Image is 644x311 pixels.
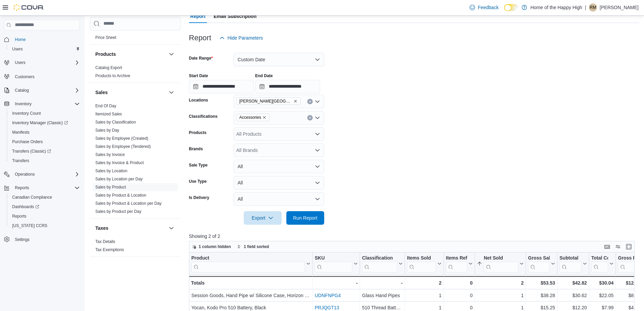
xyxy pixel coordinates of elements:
div: SKU [315,255,352,262]
input: Press the down key to open a popover containing a calendar. [255,80,320,93]
a: PRJQGT13 [315,305,339,310]
button: Custom Date [234,53,324,66]
a: [US_STATE] CCRS [9,222,50,230]
span: Sales by Location per Day [95,176,143,182]
button: Operations [1,170,82,179]
span: Users [12,46,23,52]
button: Customers [1,71,82,81]
span: Settings [15,237,29,242]
p: Showing 2 of 2 [189,233,639,240]
a: Sales by Employee (Created) [95,136,148,141]
a: Feedback [467,1,501,14]
button: Users [12,59,28,67]
a: Catalog Export [95,65,122,70]
div: Classification [362,255,397,272]
button: Reports [7,212,82,221]
div: Glass Hand Pipes [362,291,403,299]
button: Taxes [167,224,175,232]
span: End Of Day [95,103,116,109]
button: 1 field sorted [234,243,272,251]
button: [US_STATE] CCRS [7,221,82,230]
span: RM [590,3,596,12]
button: Canadian Compliance [7,193,82,202]
button: Inventory Count [7,109,82,118]
button: Open list of options [315,99,320,104]
button: Inventory [1,99,82,109]
span: Inventory [12,100,80,108]
span: [PERSON_NAME][GEOGRAPHIC_DATA] - Fire & Flower [239,98,292,105]
a: Sales by Invoice [95,152,125,157]
span: Manifests [9,128,80,136]
div: Total Cost [591,255,608,262]
button: Settings [1,235,82,244]
span: Operations [12,170,80,178]
span: Inventory Manager (Classic) [9,119,80,127]
button: Clear input [307,115,313,120]
span: Sales by Invoice [95,152,125,157]
a: Tax Exemptions [95,247,124,252]
span: Sales by Product [95,184,126,190]
div: 1 [477,291,524,299]
span: Transfers [12,158,29,163]
a: Sales by Location [95,169,127,173]
a: Itemized Sales [95,112,122,116]
span: Customers [15,74,34,80]
h3: Report [189,34,211,42]
a: Manifests [9,128,32,136]
span: [US_STATE] CCRS [12,223,47,228]
span: Users [15,60,25,65]
button: Enter fullscreen [625,243,633,251]
span: Sales by Day [95,128,119,133]
a: UDNFNPG4 [315,293,341,298]
div: Items Sold [407,255,436,262]
div: Net Sold [484,255,518,272]
button: Gross Profit [618,255,640,272]
div: $22.05 [591,291,614,299]
div: 0 [446,291,473,299]
span: Reports [12,214,26,219]
div: 2 [407,279,442,287]
span: Hide Parameters [228,35,263,41]
span: Run Report [293,215,317,221]
span: Home [15,37,26,42]
span: Sales by Location [95,168,127,174]
button: Catalog [1,86,82,95]
a: Settings [12,236,32,244]
span: Reports [15,185,29,191]
a: Sales by Day [95,128,119,133]
a: Dashboards [9,203,42,211]
a: Transfers (Classic) [7,147,82,156]
button: 1 column hidden [189,243,234,251]
label: End Date [255,73,273,79]
span: Sales by Invoice & Product [95,160,144,165]
a: Home [12,36,28,44]
button: Operations [12,170,38,178]
a: Users [9,45,25,53]
span: Dashboards [9,203,80,211]
label: Products [189,130,207,135]
a: Transfers (Classic) [9,147,54,155]
span: Canadian Compliance [9,193,80,201]
p: Home of the Happy High [530,3,582,12]
div: Session Goods, Hand Pipe w/ Silicone Case, Horizon Orange [191,291,310,299]
span: Reports [12,184,80,192]
button: Keyboard shortcuts [603,243,611,251]
span: Manifests [12,130,29,135]
h3: Products [95,51,116,58]
button: All [234,160,324,173]
span: Sales by Classification [95,119,136,125]
span: Catalog [12,86,80,94]
button: Hide Parameters [217,31,266,45]
button: Open list of options [315,148,320,153]
button: All [234,176,324,190]
span: Catalog Export [95,65,122,70]
div: Gross Sales [528,255,550,262]
div: Classification [362,255,397,262]
span: Purchase Orders [12,139,43,145]
span: Tax Details [95,239,115,244]
button: Sales [95,89,166,96]
span: Operations [15,172,35,177]
button: All [234,192,324,206]
button: Products [95,51,166,58]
